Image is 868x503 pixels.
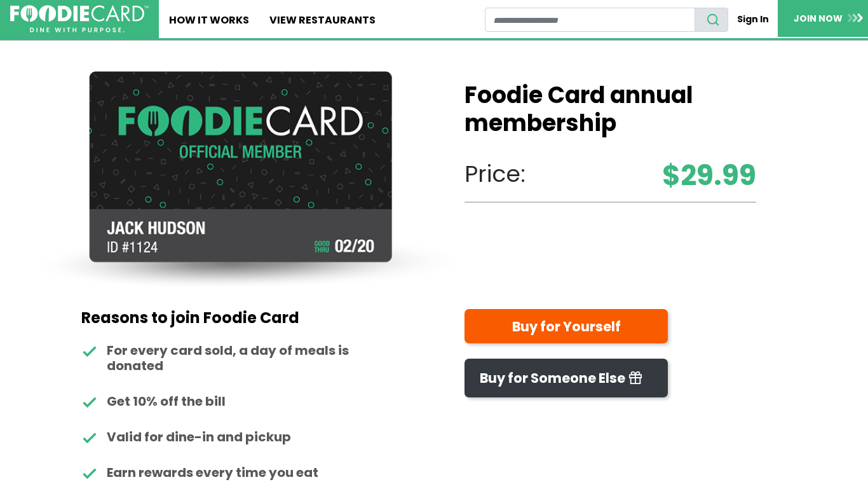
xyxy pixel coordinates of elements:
h2: Reasons to join Foodie Card [81,309,383,327]
strong: $29.99 [662,155,756,196]
a: Sign In [728,8,778,31]
a: Buy for Yourself [465,309,668,343]
h1: Foodie Card annual membership [465,81,756,136]
button: search [695,8,728,32]
p: Price: [465,157,756,191]
img: FoodieCard; Eat, Drink, Save, Donate [10,5,149,33]
li: Valid for dine-in and pickup [81,429,383,444]
li: Earn rewards every time you eat [81,465,383,480]
input: restaurant search [485,8,695,32]
li: Get 10% off the bill [81,394,383,409]
li: For every card sold, a day of meals is donated [81,343,383,373]
a: Buy for Someone Else [465,359,668,397]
